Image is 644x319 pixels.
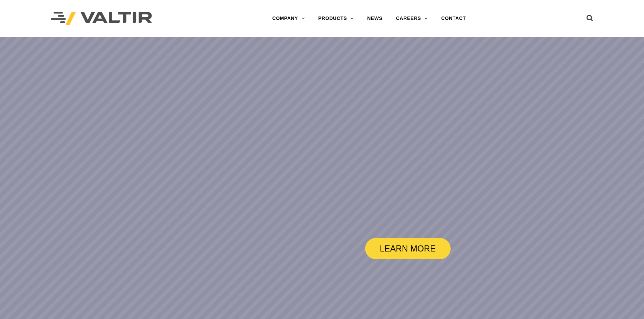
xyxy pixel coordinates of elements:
a: CAREERS [389,12,434,25]
a: COMPANY [265,12,311,25]
a: CONTACT [434,12,473,25]
a: NEWS [360,12,389,25]
a: PRODUCTS [311,12,360,25]
a: LEARN MORE [365,238,451,259]
img: Valtir [51,12,152,26]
